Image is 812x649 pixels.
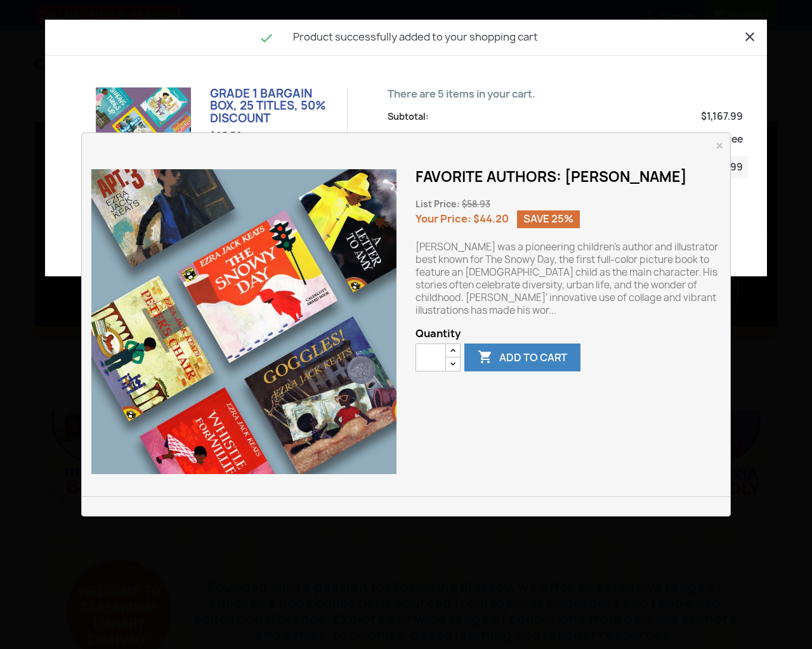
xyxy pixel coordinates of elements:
[416,212,471,226] span: Your Price:
[91,169,396,474] img: Favorite Authors: Ezra Jack Keats
[478,350,493,366] i: 
[416,344,446,371] input: Quantity
[416,327,721,340] span: Quantity
[716,135,724,157] span: ×
[416,198,460,210] span: List Price:
[464,344,580,371] button: Add to cart
[716,138,724,153] button: Close
[473,212,509,226] span: $44.20
[517,210,580,228] span: Save 25%
[416,241,721,317] p: [PERSON_NAME] was a pioneering children’s author and illustrator best known for The Snowy Day, th...
[416,169,721,184] h1: Favorite Authors: [PERSON_NAME]
[462,198,490,210] span: $58.93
